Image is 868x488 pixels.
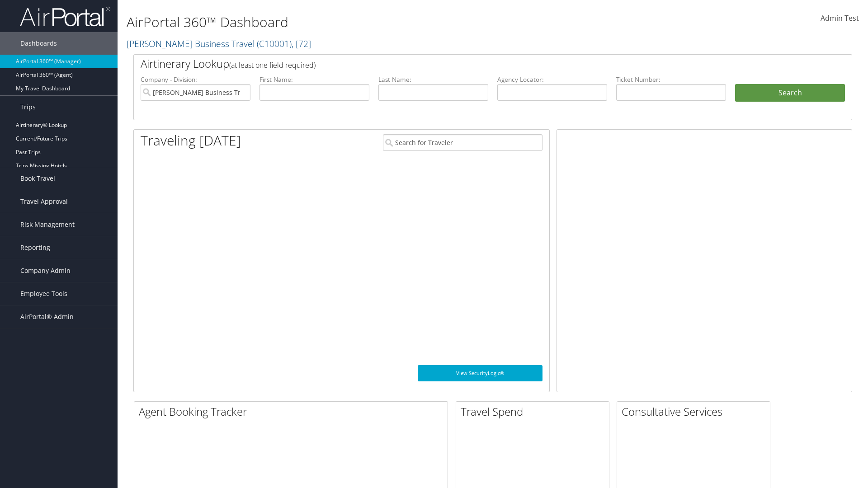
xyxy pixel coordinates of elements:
img: airportal-logo.png [20,6,110,27]
span: Dashboards [20,32,57,55]
label: Last Name: [378,75,488,84]
a: [PERSON_NAME] Business Travel [127,38,311,50]
span: (at least one field required) [229,60,316,70]
span: Travel Approval [20,190,68,213]
h2: Airtinerary Lookup [141,56,785,71]
span: Company Admin [20,259,71,282]
h2: Agent Booking Tracker [139,404,448,419]
button: Search [735,84,845,102]
span: Book Travel [20,167,55,190]
h1: AirPortal 360™ Dashboard [127,13,615,32]
label: Ticket Number: [616,75,726,84]
input: Search for Traveler [383,134,542,151]
span: , [ 72 ] [292,38,311,50]
h2: Travel Spend [461,404,609,419]
label: First Name: [259,75,369,84]
h2: Consultative Services [622,404,770,419]
span: Trips [20,96,36,118]
span: AirPortal® Admin [20,305,74,328]
a: Admin Test [821,5,859,33]
span: Admin Test [821,13,859,23]
h1: Traveling [DATE] [141,131,241,150]
a: View SecurityLogic® [418,365,542,381]
span: Risk Management [20,213,75,236]
span: ( C10001 ) [257,38,292,50]
span: Reporting [20,236,50,259]
label: Company - Division: [141,75,250,84]
span: Employee Tools [20,282,67,305]
label: Agency Locator: [497,75,607,84]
